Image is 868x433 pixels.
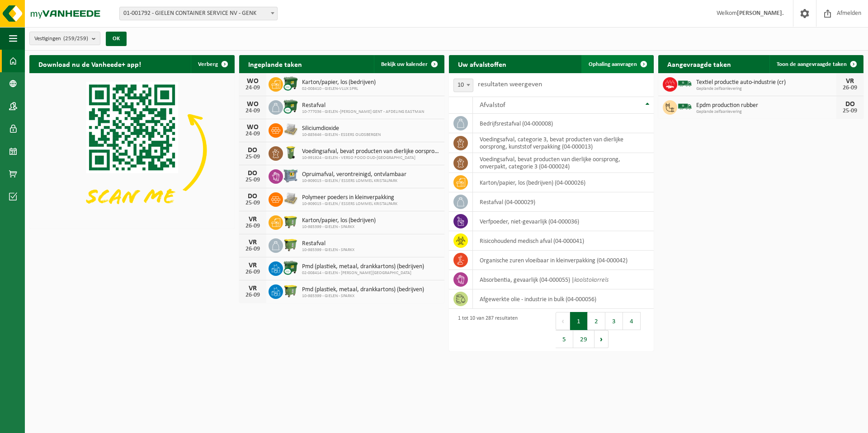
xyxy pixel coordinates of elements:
[473,231,654,251] td: risicohoudend medisch afval (04-000041)
[244,262,262,269] div: VR
[480,102,505,109] span: Afvalstof
[594,330,609,348] button: Next
[769,55,863,73] a: Toon de aangevraagde taken
[302,270,424,276] span: 02-008414 - GIELEN - [PERSON_NAME][GEOGRAPHIC_DATA]
[302,217,376,224] span: Karton/papier, los (bedrijven)
[29,73,235,227] img: Download de VHEPlus App
[302,201,397,207] span: 10-909015 - GIELEN / ESSERS LOMMEL KRISTALPARK
[473,251,654,270] td: organische zuren vloeibaar in kleinverpakking (04-000042)
[283,168,298,183] img: PB-AP-0800-MET-02-01
[841,78,859,85] div: VR
[29,55,150,73] h2: Download nu de Vanheede+ app!
[244,239,262,246] div: VR
[283,283,298,298] img: WB-1100-HPE-GN-50
[449,55,515,73] h2: Uw afvalstoffen
[283,237,298,252] img: WB-1100-HPE-GN-50
[244,269,262,275] div: 26-09
[777,61,847,67] span: Toon de aangevraagde taken
[244,78,262,85] div: WO
[696,79,836,86] span: Textiel productie auto-industrie (cr)
[841,85,859,91] div: 26-09
[244,285,262,292] div: VR
[244,223,262,229] div: 26-09
[374,55,443,73] a: Bekijk uw kalender
[556,312,570,330] button: Previous
[283,99,298,114] img: WB-1100-CU
[29,32,100,45] button: Vestigingen(259/259)
[473,114,654,133] td: bedrijfsrestafval (04-000008)
[244,246,262,252] div: 26-09
[106,32,127,46] button: OK
[302,148,440,155] span: Voedingsafval, bevat producten van dierlijke oorsprong, onverpakt, categorie 3
[473,133,654,153] td: voedingsafval, categorie 3, bevat producten van dierlijke oorsprong, kunststof verpakking (04-000...
[244,85,262,91] div: 24-09
[589,61,637,67] span: Ophaling aanvragen
[453,311,518,349] div: 1 tot 10 van 287 resultaten
[244,170,262,177] div: DO
[34,32,88,46] span: Vestigingen
[696,86,836,92] span: Geplande zelfaanlevering
[63,36,88,42] count: (259/259)
[658,55,740,73] h2: Aangevraagde taken
[283,214,298,229] img: WB-1100-HPE-GN-50
[120,7,277,20] span: 01-001792 - GIELEN CONTAINER SERVICE NV - GENK
[841,108,859,114] div: 25-09
[302,86,376,92] span: 02-008410 - GIELEN-VLUX SPRL
[570,312,588,330] button: 1
[473,212,654,231] td: verfpoeder, niet-gevaarlijk (04-000036)
[244,177,262,183] div: 25-09
[302,132,381,138] span: 10-885646 - GIELEN - ESSERS OUDSBERGEN
[473,270,654,289] td: absorbentia, gevaarlijk (04-000055) |
[283,191,298,206] img: LP-PA-00000-WDN-11
[696,102,836,109] span: Epdm production rubber
[302,102,424,109] span: Restafval
[244,200,262,206] div: 25-09
[283,145,298,160] img: WB-0140-HPE-GN-50
[588,312,605,330] button: 2
[473,173,654,192] td: karton/papier, los (bedrijven) (04-000026)
[302,109,424,115] span: 10-777036 - GIELEN -[PERSON_NAME] GENT - AFDELING EASTMAN
[198,61,218,67] span: Verberg
[454,79,473,92] span: 10
[473,289,654,309] td: afgewerkte olie - industrie in bulk (04-000056)
[244,124,262,131] div: WO
[453,79,473,92] span: 10
[573,330,594,348] button: 29
[283,260,298,275] img: WB-1100-CU
[302,263,424,270] span: Pmd (plastiek, metaal, drankkartons) (bedrijven)
[244,108,262,114] div: 24-09
[677,99,693,114] img: BL-SO-LV
[302,125,381,132] span: Siliciumdioxide
[737,10,784,17] strong: [PERSON_NAME].
[302,247,354,253] span: 10-985399 - GIELEN - SPARKX
[478,81,542,88] label: resultaten weergeven
[244,101,262,108] div: WO
[473,153,654,173] td: voedingsafval, bevat producten van dierlijke oorsprong, onverpakt, categorie 3 (04-000024)
[696,109,836,115] span: Geplande zelfaanlevering
[119,7,278,20] span: 01-001792 - GIELEN CONTAINER SERVICE NV - GENK
[244,131,262,137] div: 24-09
[574,277,609,284] i: koolstokorrels
[302,286,424,293] span: Pmd (plastiek, metaal, drankkartons) (bedrijven)
[239,55,311,73] h2: Ingeplande taken
[605,312,623,330] button: 3
[381,61,428,67] span: Bekijk uw kalender
[302,240,354,247] span: Restafval
[244,216,262,223] div: VR
[244,147,262,154] div: DO
[473,192,654,212] td: restafval (04-000029)
[302,79,376,86] span: Karton/papier, los (bedrijven)
[623,312,641,330] button: 4
[302,224,376,230] span: 10-985399 - GIELEN - SPARKX
[302,155,440,161] span: 10-991924 - GIELEN - VERSO FOOD OUD-[GEOGRAPHIC_DATA]
[302,178,406,184] span: 10-909015 - GIELEN / ESSERS LOMMEL KRISTALPARK
[244,193,262,200] div: DO
[581,55,653,73] a: Ophaling aanvragen
[283,122,298,137] img: LP-PA-00000-WDN-11
[302,171,406,178] span: Opruimafval, verontreinigd, ontvlambaar
[556,330,573,348] button: 5
[841,101,859,108] div: DO
[244,154,262,160] div: 25-09
[283,76,298,91] img: WB-1100-CU
[677,76,693,91] img: BL-SO-LV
